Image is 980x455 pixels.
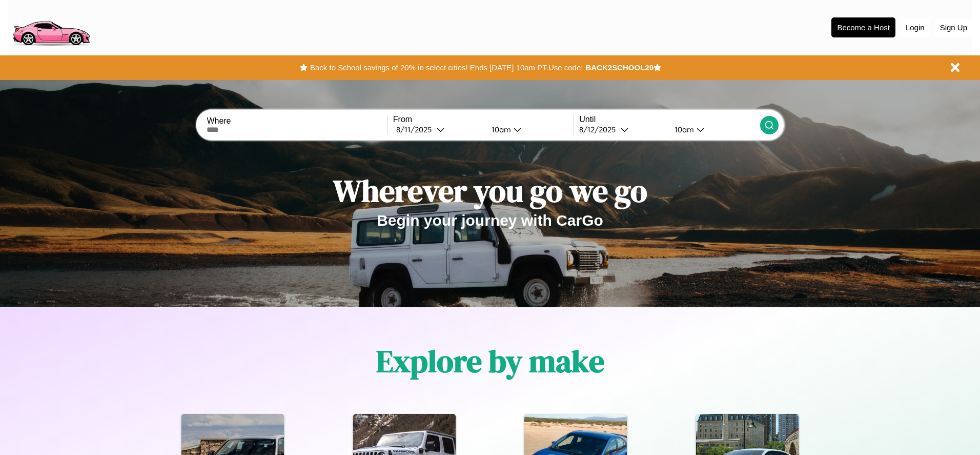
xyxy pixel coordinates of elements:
button: 10am [483,124,574,135]
button: 10am [666,124,760,135]
button: Become a Host [831,17,895,37]
label: From [393,115,574,124]
button: Sign Up [935,18,972,37]
div: 10am [486,125,514,134]
button: Login [901,18,930,37]
h1: Explore by make [376,340,604,382]
button: Back to School savings of 20% in select cities! Ends [DATE] 10am PT.Use code: [308,61,585,75]
label: Where [207,116,387,126]
div: 10am [669,125,697,134]
button: 8/11/2025 [393,124,483,135]
div: 8 / 11 / 2025 [396,125,437,134]
label: Until [579,115,760,124]
b: BACK2SCHOOL20 [585,63,654,72]
div: 8 / 12 / 2025 [579,125,621,134]
img: logo [8,5,94,48]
